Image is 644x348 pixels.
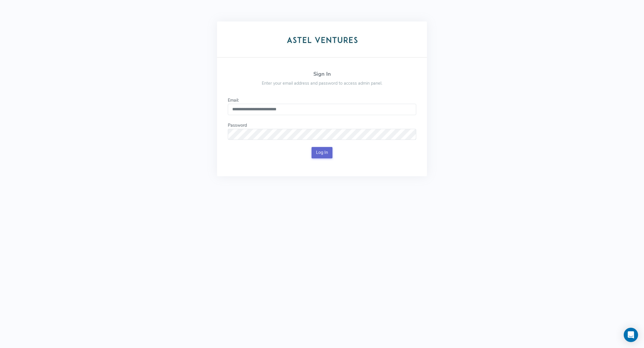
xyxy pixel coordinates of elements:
[228,122,247,129] label: Password
[251,80,393,87] p: Enter your email address and password to access admin panel.
[228,97,239,104] label: Email:
[312,147,333,158] button: Log In
[624,328,638,342] div: Open Intercom Messenger
[251,71,393,77] h4: Sign In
